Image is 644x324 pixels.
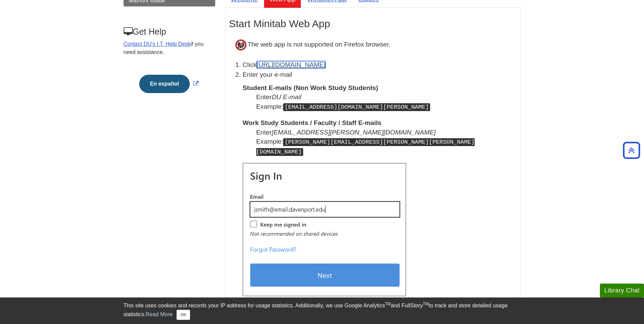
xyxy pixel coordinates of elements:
[124,302,521,320] div: This site uses cookies and records your IP address for usage statistics. Additionally, we use Goo...
[229,18,517,30] h2: Start Minitab Web App
[283,103,430,111] kbd: [EMAIL_ADDRESS][DOMAIN_NAME][PERSON_NAME]
[423,302,429,306] sup: TM
[621,146,642,155] a: Back to Top
[256,92,517,111] dd: Enter Example:
[257,61,326,68] a: [URL][DOMAIN_NAME]
[256,128,517,157] dd: Enter Example:
[385,302,391,306] sup: TM
[243,163,406,296] img: Minitab sign in prompt, 'jsmith@email.davenport.edu' is filled out as the e-mail.
[139,75,190,93] button: En español
[243,83,517,92] dt: Student E-mails (Non Work Study Students)
[243,118,517,127] dt: Work Study Students / Faculty / Staff E-mails
[124,40,215,56] p: if you need assistance.
[137,81,200,87] a: Link opens in new window
[146,311,172,317] a: Read More
[124,27,215,37] h3: Get Help
[229,33,517,57] p: The web app is not supported on Firefox browser.
[124,41,191,47] a: Contact DU's I.T. Help Desk
[177,310,190,320] button: Close
[272,93,301,101] i: DU E-mail
[272,129,436,136] i: [EMAIL_ADDRESS][PERSON_NAME][DOMAIN_NAME]
[243,70,517,80] p: Enter your e-mail
[243,60,517,70] li: Click
[256,138,475,156] kbd: [PERSON_NAME][EMAIL_ADDRESS][PERSON_NAME][PERSON_NAME][DOMAIN_NAME]
[600,284,644,298] button: Library Chat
